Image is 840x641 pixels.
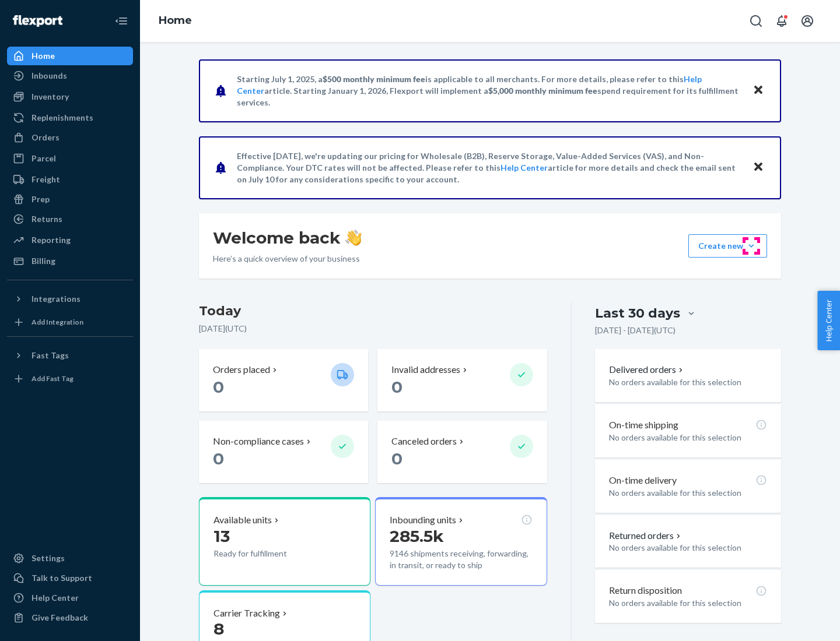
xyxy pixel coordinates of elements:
[501,163,548,172] a: Help Center
[32,234,71,246] div: Reporting
[32,293,80,305] div: Integrations
[609,529,683,543] button: Returned orders
[7,290,133,308] button: Integrations
[595,304,680,322] div: Last 30 days
[744,9,768,33] button: Open Search Box
[7,549,133,568] a: Settings
[609,418,678,432] p: On-time shipping
[609,542,767,554] p: No orders available for this selection
[213,253,362,265] p: Here’s a quick overview of your business
[7,231,133,249] a: Reporting
[237,73,741,108] p: Starting July 1, 2025, a is applicable to all merchants. For more details, please refer to this a...
[7,87,133,106] a: Inventory
[213,449,224,469] span: 0
[213,363,270,376] p: Orders placed
[237,150,741,185] p: Effective [DATE], we're updating our pricing for Wholesale (B2B), Reserve Storage, Value-Added Se...
[32,70,67,82] div: Inbounds
[751,159,766,176] button: Close
[609,597,767,609] p: No orders available for this selection
[7,190,133,209] a: Prep
[770,9,793,33] button: Open notifications
[377,349,547,411] button: Invalid addresses 0
[7,170,133,189] a: Freight
[32,174,60,185] div: Freight
[32,132,60,143] div: Orders
[488,86,597,96] span: $5,000 monthly minimum fee
[213,526,230,546] span: 13
[688,234,767,258] button: Create new
[7,369,133,388] a: Add Fast Tag
[7,108,133,127] a: Replenishments
[32,612,88,624] div: Give Feedback
[390,548,532,571] p: 9146 shipments receiving, forwarding, in transit, or ready to ship
[7,608,133,627] button: Give Feedback
[213,377,224,397] span: 0
[391,377,402,397] span: 0
[7,252,133,270] a: Billing
[7,47,133,65] a: Home
[199,497,370,586] button: Available units13Ready for fulfillment
[609,487,767,499] p: No orders available for this selection
[609,584,682,597] p: Return disposition
[7,210,133,228] a: Returns
[32,572,92,584] div: Talk to Support
[391,449,402,469] span: 0
[32,317,83,327] div: Add Integration
[595,325,675,336] p: [DATE] - [DATE] ( UTC )
[609,363,685,376] button: Delivered orders
[32,552,65,564] div: Settings
[7,66,133,85] a: Inbounds
[32,112,93,124] div: Replenishments
[7,128,133,147] a: Orders
[345,230,362,246] img: hand-wave emoji
[375,497,547,586] button: Inbounding units285.5k9146 shipments receiving, forwarding, in transit, or ready to ship
[110,9,133,33] button: Close Navigation
[213,227,362,248] h1: Welcome back
[32,592,79,604] div: Help Center
[7,149,133,168] a: Parcel
[32,374,73,383] div: Add Fast Tag
[32,91,69,103] div: Inventory
[32,50,55,62] div: Home
[390,526,444,546] span: 285.5k
[751,82,766,99] button: Close
[609,432,767,443] p: No orders available for this selection
[32,350,69,361] div: Fast Tags
[7,589,133,607] a: Help Center
[32,213,62,225] div: Returns
[199,302,547,320] h3: Today
[796,9,819,33] button: Open account menu
[199,323,547,334] p: [DATE] ( UTC )
[213,435,304,448] p: Non-compliance cases
[159,14,192,27] a: Home
[199,349,368,411] button: Orders placed 0
[213,607,280,620] p: Carrier Tracking
[377,421,547,483] button: Canceled orders 0
[199,421,368,483] button: Non-compliance cases 0
[391,363,460,376] p: Invalid addresses
[32,193,50,205] div: Prep
[13,15,62,27] img: Flexport logo
[7,569,133,587] a: Talk to Support
[609,474,677,487] p: On-time delivery
[391,435,457,448] p: Canceled orders
[32,255,55,267] div: Billing
[7,313,133,332] a: Add Integration
[213,619,224,639] span: 8
[390,513,456,527] p: Inbounding units
[213,513,272,527] p: Available units
[7,346,133,365] button: Fast Tags
[609,376,767,388] p: No orders available for this selection
[817,291,840,350] button: Help Center
[32,153,56,164] div: Parcel
[323,74,425,84] span: $500 monthly minimum fee
[149,4,201,38] ol: breadcrumbs
[213,548,321,559] p: Ready for fulfillment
